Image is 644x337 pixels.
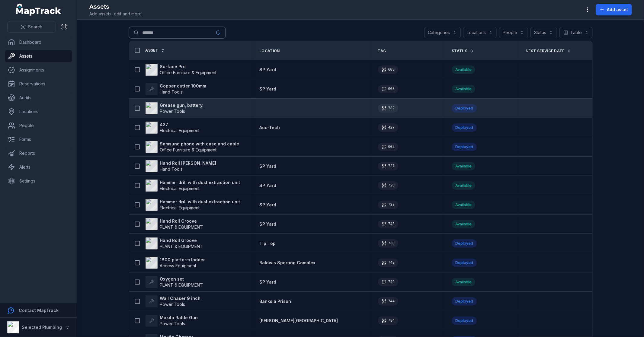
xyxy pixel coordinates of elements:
span: Tip Top [259,241,276,246]
strong: Copper cutter 100mm [160,83,207,89]
div: Available [452,278,475,286]
span: Electrical Equipment [160,186,200,191]
span: Add assets, edit and more. [89,11,143,17]
h2: Assets [89,2,143,11]
a: Hand Roll GroovePLANT & EQUIPMENT [146,237,203,250]
a: Oxygen setPLANT & EQUIPMENT [146,276,203,288]
span: PLANT & EQUIPMENT [160,244,203,249]
strong: Samsung phone with case and cable [160,141,239,147]
span: Hand Tools [160,167,183,172]
span: Hand Tools [160,89,183,94]
strong: 427 [160,122,200,128]
a: SP Yard [259,221,276,227]
span: Next Service Date [526,49,565,53]
a: Tip Top [259,240,276,246]
span: Baldivis Sporting Complex [259,260,316,265]
a: Reservations [5,78,72,90]
a: SP Yard [259,183,276,189]
a: Dashboard [5,36,72,48]
span: SP Yard [259,164,276,169]
strong: 1800 platform ladder [160,257,205,263]
button: People [499,27,528,38]
a: Hammer drill with dust extraction unitElectrical Equipment [146,199,240,211]
span: Location [259,49,280,53]
a: Status [452,49,474,53]
div: 734 [378,316,399,325]
a: Samsung phone with case and cableOffice Furniture & Equipment [146,141,239,153]
a: SP Yard [259,202,276,208]
span: Office Furniture & Equipment [160,147,217,152]
span: SP Yard [259,67,276,72]
strong: Selected Plumbing [22,325,62,330]
span: [PERSON_NAME][GEOGRAPHIC_DATA] [259,318,338,323]
div: 749 [378,278,399,286]
span: Banksia Prison [259,299,291,304]
div: 744 [378,297,399,306]
strong: Wall Chaser 9 inch. [160,295,202,301]
span: SP Yard [259,279,276,285]
div: Available [452,181,475,190]
span: Asset [146,48,159,53]
span: Acu-Tech [259,125,280,130]
a: Baldivis Sporting Complex [259,260,316,266]
strong: Hand Roll [PERSON_NAME] [160,160,216,166]
div: 743 [378,220,399,228]
div: 738 [378,239,399,248]
a: [PERSON_NAME][GEOGRAPHIC_DATA] [259,318,338,324]
a: SP Yard [259,67,276,73]
a: Asset [146,48,165,53]
strong: Surface Pro [160,64,217,70]
div: 728 [378,181,399,190]
a: Forms [5,133,72,145]
a: Wall Chaser 9 inch.Power Tools [146,295,202,307]
div: 748 [378,259,399,267]
div: Available [452,85,475,93]
button: Table [559,27,593,38]
span: Status [452,49,467,53]
button: Search [7,21,56,33]
a: Hand Roll GroovePLANT & EQUIPMENT [146,218,203,230]
span: SP Yard [259,86,276,91]
span: SP Yard [259,183,276,188]
strong: Hand Roll Groove [160,237,203,243]
a: Grease gun, battery.Power Tools [146,102,204,114]
div: Deployed [452,143,477,151]
div: Deployed [452,239,477,248]
span: Add asset [607,7,628,13]
span: Electrical Equipment [160,205,200,210]
a: SP Yard [259,86,276,92]
div: Deployed [452,297,477,306]
span: Tag [378,49,386,53]
a: Assignments [5,64,72,76]
div: 727 [378,162,399,170]
a: Next Service Date [526,49,571,53]
button: Add asset [596,4,632,15]
a: Acu-Tech [259,125,280,131]
div: 608 [378,65,399,74]
button: Status [530,27,557,38]
a: Assets [5,50,72,62]
div: Available [452,220,475,228]
div: Available [452,162,475,170]
span: Office Furniture & Equipment [160,70,217,75]
div: 427 [378,123,399,132]
div: Deployed [452,259,477,267]
span: SP Yard [259,202,276,207]
a: Locations [5,106,72,118]
span: Access Equipment [160,263,197,268]
div: Deployed [452,316,477,325]
span: Search [28,24,42,30]
a: Hammer drill with dust extraction unitElectrical Equipment [146,180,240,192]
a: SP Yard [259,279,276,285]
strong: Grease gun, battery. [160,102,204,108]
a: 427Electrical Equipment [146,122,200,134]
a: Copper cutter 100mmHand Tools [146,83,207,95]
button: Categories [424,27,461,38]
a: Makita Rattle GunPower Tools [146,315,198,327]
div: Available [452,65,475,74]
strong: Contact MapTrack [19,308,59,313]
div: Deployed [452,123,477,132]
span: Power Tools [160,302,185,307]
a: Reports [5,147,72,159]
div: 733 [378,201,399,209]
